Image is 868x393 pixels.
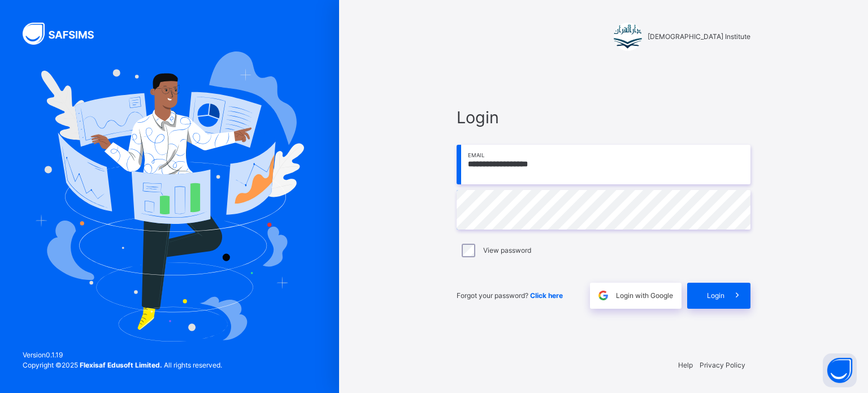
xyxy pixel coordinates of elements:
[678,361,693,369] a: Help
[23,361,222,369] span: Copyright © 2025 All rights reserved.
[648,32,750,42] span: [DEMOGRAPHIC_DATA] Institute
[823,353,857,387] button: Open asap
[23,350,222,360] span: Version 0.1.19
[457,105,750,129] span: Login
[530,291,563,300] a: Click here
[707,291,724,301] span: Login
[80,361,162,369] strong: Flexisaf Edusoft Limited.
[35,51,304,341] img: Hero Image
[457,291,563,300] span: Forgot your password?
[597,289,610,302] img: google.396cfc9801f0270233282035f929180a.svg
[700,361,745,369] a: Privacy Policy
[483,245,531,256] label: View password
[23,23,107,45] img: SAFSIMS Logo
[616,291,673,301] span: Login with Google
